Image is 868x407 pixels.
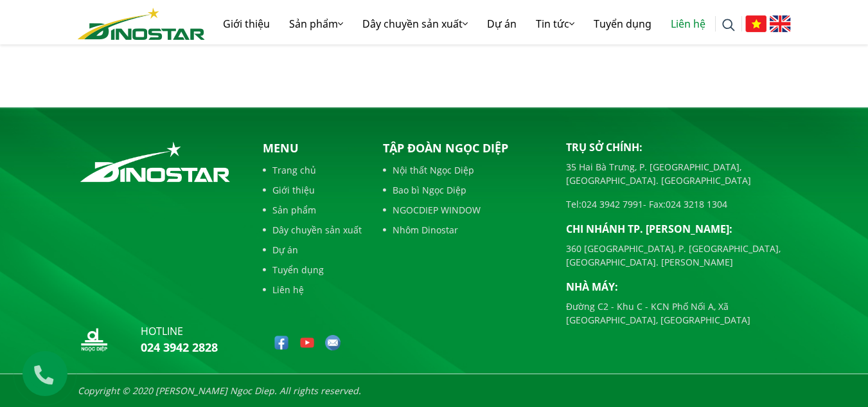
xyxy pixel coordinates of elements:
[263,183,362,197] a: Giới thiệu
[383,223,547,237] a: Nhôm Dinostar
[213,3,279,44] a: Giới thiệu
[566,221,791,237] p: Chi nhánh TP. [PERSON_NAME]:
[661,3,715,44] a: Liên hệ
[584,3,661,44] a: Tuyển dụng
[383,183,547,197] a: Bao bì Ngọc Diệp
[279,3,353,44] a: Sản phẩm
[666,198,727,210] a: 024 3218 1304
[383,203,547,217] a: NGOCDIEP WINDOW
[566,197,791,211] p: Tel: - Fax:
[383,163,547,177] a: Nội thất Ngọc Diệp
[78,323,110,356] img: logo_nd_footer
[526,3,584,44] a: Tin tức
[263,140,362,157] p: Menu
[263,243,362,257] a: Dự án
[141,339,218,355] a: 024 3942 2828
[566,242,791,269] p: 360 [GEOGRAPHIC_DATA], P. [GEOGRAPHIC_DATA], [GEOGRAPHIC_DATA]. [PERSON_NAME]
[353,3,477,44] a: Dây chuyền sản xuất
[263,203,362,217] a: Sản phẩm
[263,163,362,177] a: Trang chủ
[263,283,362,296] a: Liên hệ
[78,384,361,397] i: Copyright © 2020 [PERSON_NAME] Ngoc Diep. All rights reserved.
[263,223,362,237] a: Dây chuyền sản xuất
[770,15,791,32] img: English
[477,3,526,44] a: Dự án
[566,140,791,155] p: Trụ sở chính:
[566,160,791,187] p: 35 Hai Bà Trưng, P. [GEOGRAPHIC_DATA], [GEOGRAPHIC_DATA]. [GEOGRAPHIC_DATA]
[78,140,233,185] img: logo_footer
[745,15,766,32] img: Tiếng Việt
[141,323,218,339] p: hotline
[581,198,643,210] a: 024 3942 7991
[566,300,791,327] p: Đường C2 - Khu C - KCN Phố Nối A, Xã [GEOGRAPHIC_DATA], [GEOGRAPHIC_DATA]
[263,263,362,276] a: Tuyển dụng
[383,140,547,157] p: Tập đoàn Ngọc Diệp
[78,8,205,40] img: logo
[566,279,791,294] p: Nhà máy:
[722,19,735,32] img: search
